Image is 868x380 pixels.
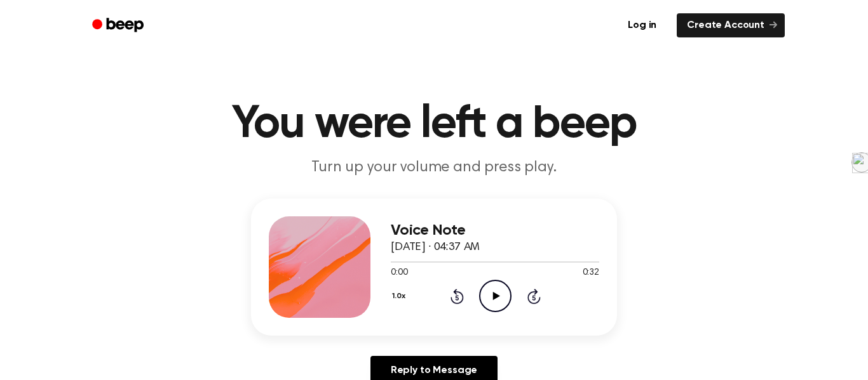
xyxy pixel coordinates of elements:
a: Log in [615,11,669,40]
span: [DATE] · 04:37 AM [391,242,480,253]
h1: You were left a beep [109,102,759,147]
a: Beep [83,13,155,38]
a: Create Account [677,13,785,37]
span: 0:32 [583,266,599,280]
h3: Voice Note [391,222,599,239]
span: 0:00 [391,266,407,280]
button: 1.0x [391,285,410,307]
p: Turn up your volume and press play. [190,157,678,178]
